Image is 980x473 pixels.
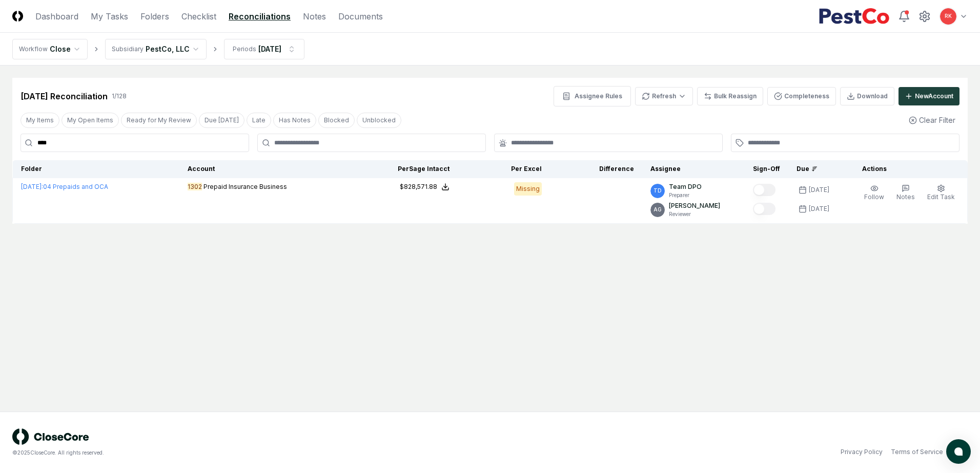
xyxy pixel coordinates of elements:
a: My Tasks [91,10,128,23]
button: $828,571.88 [400,182,450,191]
a: Dashboard [35,10,78,23]
a: Checklist [181,10,216,23]
div: © 2025 CloseCore. All rights reserved. [12,449,490,457]
div: Workflow [19,45,48,54]
a: Terms of Service [891,447,943,457]
th: Difference [550,160,642,178]
nav: breadcrumb [12,39,304,59]
img: Logo [12,11,23,21]
span: Edit Task [927,193,955,201]
div: [DATE] [809,204,829,213]
button: Notes [894,182,917,204]
th: Sign-Off [745,160,788,178]
button: Assignee Rules [554,86,631,106]
button: Due Today [199,113,244,128]
span: Follow [864,193,884,201]
th: Per Sage Intacct [365,160,458,178]
button: My Open Items [62,113,119,128]
div: Subsidiary [112,45,144,54]
img: logo [12,428,89,445]
button: Refresh [635,87,693,105]
a: Notes [303,10,326,23]
button: Ready for My Review [121,113,197,128]
div: 1 / 128 [112,92,127,101]
div: New Account [915,92,953,101]
button: Unblocked [357,113,401,128]
div: Actions [854,164,959,174]
div: Due [797,164,838,174]
button: Blocked [318,113,355,128]
p: Team DPO [669,182,702,191]
button: Edit Task [925,182,957,204]
button: Clear Filter [905,111,959,130]
p: [PERSON_NAME] [669,201,720,210]
span: 1302 [188,183,202,190]
div: Account [188,164,357,174]
button: atlas-launcher [946,439,971,464]
button: Download [840,87,894,105]
div: Periods [233,45,256,54]
button: My Items [21,113,59,128]
button: Completeness [767,87,836,105]
span: Prepaid Insurance Business [203,183,287,190]
span: RK [945,12,952,20]
p: Preparer [669,191,702,199]
button: Follow [862,182,886,204]
button: Has Notes [273,113,316,128]
button: RK [939,7,957,26]
button: Mark complete [753,184,775,196]
button: Late [247,113,271,128]
span: Notes [896,193,915,201]
span: TD [654,187,662,195]
a: Privacy Policy [841,447,883,457]
div: $828,571.88 [400,182,437,191]
button: Periods[DATE] [224,39,304,59]
a: Reconciliations [229,10,291,23]
a: Documents [338,10,383,23]
p: Reviewer [669,210,720,218]
div: Missing [514,182,542,196]
span: AG [654,206,662,213]
button: Mark complete [753,203,775,215]
a: Folders [140,10,169,23]
img: PestCo logo [819,8,890,25]
div: [DATE] Reconciliation [21,90,108,102]
a: [DATE]:04 Prepaids and OCA [21,183,108,190]
th: Folder [13,160,179,178]
span: [DATE] : [21,183,43,190]
button: Bulk Reassign [697,87,763,105]
div: [DATE] [809,185,829,195]
th: Per Excel [458,160,550,178]
div: [DATE] [258,44,281,54]
button: NewAccount [899,87,959,105]
th: Assignee [642,160,745,178]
